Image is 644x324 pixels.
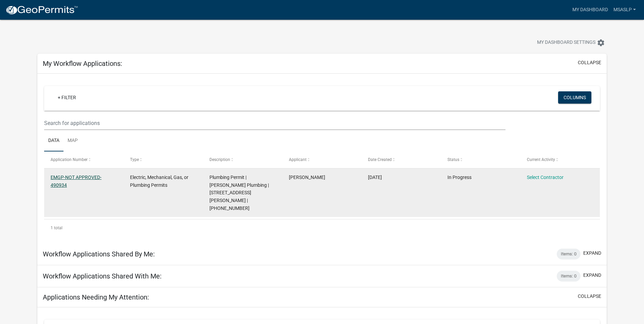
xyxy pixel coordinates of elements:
h5: My Workflow Applications: [43,59,122,68]
datatable-header-cell: Date Created [362,151,441,168]
span: In Progress [447,175,472,180]
div: Items: 0 [557,249,581,259]
span: My Dashboard Settings [537,39,595,47]
a: MSASLP [611,3,639,16]
button: expand [583,272,601,279]
a: + Filter [52,91,81,104]
button: collapse [578,59,601,66]
button: My Dashboard Settingssettings [532,36,610,49]
span: 10/10/2025 [368,175,382,180]
a: Select Contractor [527,175,564,180]
span: Description [209,157,230,162]
span: Michael S Alderman [289,175,325,180]
button: collapse [578,293,601,300]
span: Applicant [289,157,307,162]
span: Plumbing Permit | John Belt Plumbing | 83 CORBIN RD | 007-00-00-030 [209,175,269,211]
div: Items: 0 [557,271,581,282]
h5: Workflow Applications Shared With Me: [43,272,162,280]
a: Map [63,130,82,152]
datatable-header-cell: Applicant [282,151,362,168]
span: Type [130,157,139,162]
span: Date Created [368,157,392,162]
h5: Applications Needing My Attention: [43,293,149,301]
span: Electric, Mechanical, Gas, or Plumbing Permits [130,175,188,188]
div: 1 total [44,219,600,236]
button: Columns [558,91,591,104]
span: Status [447,157,459,162]
span: Application Number [51,157,88,162]
datatable-header-cell: Application Number [44,151,124,168]
input: Search for applications [44,116,505,130]
datatable-header-cell: Type [124,151,203,168]
i: settings [597,39,605,47]
datatable-header-cell: Status [441,151,520,168]
h5: Workflow Applications Shared By Me: [43,250,155,258]
datatable-header-cell: Description [203,151,282,168]
a: My Dashboard [570,3,611,16]
a: Data [44,130,63,152]
div: collapse [37,74,607,243]
button: expand [583,250,601,257]
span: Current Activity [527,157,555,162]
a: EMGP-NOT APPROVED-490934 [51,175,102,188]
datatable-header-cell: Current Activity [520,151,600,168]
